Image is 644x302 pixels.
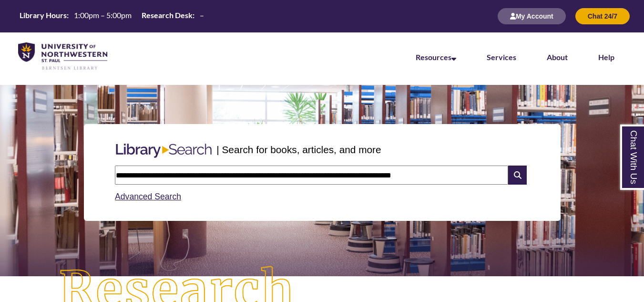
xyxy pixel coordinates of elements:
img: UNWSP Library Logo [18,42,107,71]
button: Chat 24/7 [575,8,630,24]
a: About [547,52,568,62]
th: Library Hours: [16,10,70,21]
a: Services [487,52,516,62]
button: My Account [498,8,566,24]
span: 1:00pm – 5:00pm [74,10,132,20]
a: Help [598,52,614,62]
p: | Search for books, articles, and more [216,142,381,157]
a: Advanced Search [115,192,181,201]
img: Libary Search [111,140,216,162]
span: – [200,10,204,20]
a: Resources [416,52,456,62]
i: Search [508,166,526,185]
table: Hours Today [16,10,208,22]
a: Hours Today [16,10,208,23]
th: Research Desk: [138,10,196,21]
a: Chat 24/7 [575,12,630,20]
a: My Account [498,12,566,20]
